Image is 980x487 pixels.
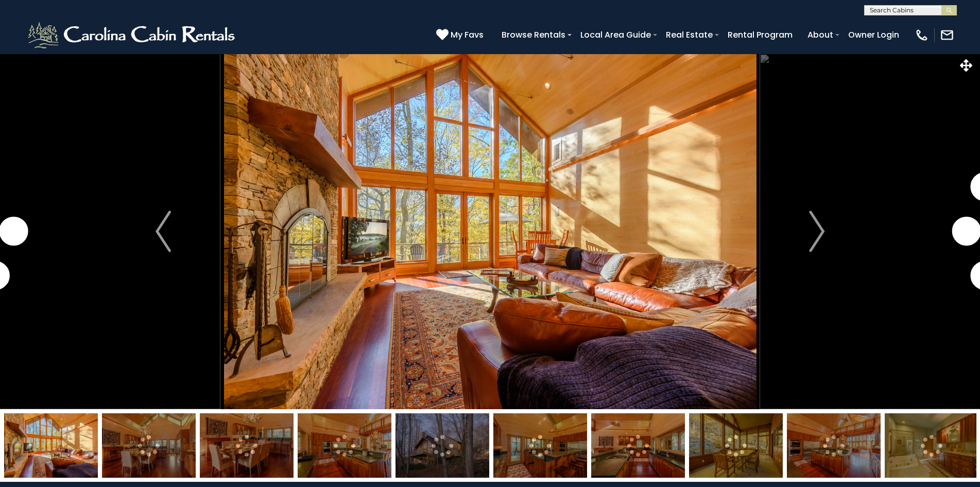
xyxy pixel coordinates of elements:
[787,413,881,478] img: 163267191
[496,26,571,44] a: Browse Rentals
[4,413,98,478] img: 163267178
[493,413,587,478] img: 163267188
[575,26,656,44] a: Local Area Guide
[298,413,391,478] img: 163267185
[689,413,783,478] img: 163267190
[915,28,929,42] img: phone-regular-white.png
[802,26,838,44] a: About
[102,413,196,478] img: 163267184
[106,54,220,409] button: Previous
[885,413,978,478] img: 163267194
[156,211,171,252] img: arrow
[760,54,874,409] button: Next
[396,413,489,478] img: 163267186
[940,28,954,42] img: mail-regular-white.png
[26,20,239,51] img: White-1-2.png
[436,28,486,42] a: My Favs
[200,413,294,478] img: 163267179
[451,28,484,41] span: My Favs
[723,26,798,44] a: Rental Program
[591,413,685,478] img: 163267180
[843,26,904,44] a: Owner Login
[661,26,718,44] a: Real Estate
[809,211,824,252] img: arrow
